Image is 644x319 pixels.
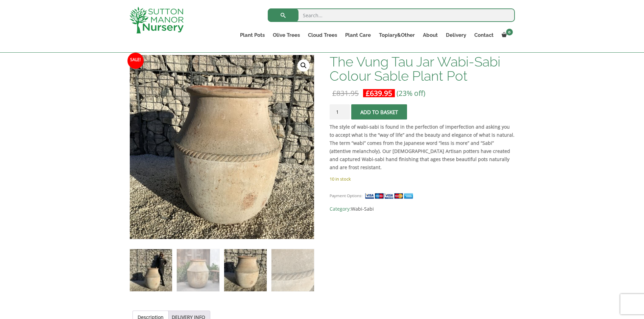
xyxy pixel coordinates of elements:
[129,7,184,33] img: logo
[330,205,515,213] span: Category:
[351,206,374,212] a: Wabi-Sabi
[498,30,515,40] a: 0
[330,175,515,183] p: 10 in stock
[332,88,336,98] span: £
[330,104,350,119] input: Product quantity
[397,88,425,98] span: (23% off)
[177,249,219,291] img: The Vung Tau Jar Wabi-Sabi Colour Sable Plant Pot - Image 2
[330,55,515,83] h1: The Vung Tau Jar Wabi-Sabi Colour Sable Plant Pot
[470,30,498,40] a: Contact
[127,53,144,69] span: Sale!
[330,193,362,198] small: Payment Options:
[268,8,515,22] input: Search...
[366,88,370,98] span: £
[304,30,341,40] a: Cloud Trees
[236,30,269,40] a: Plant Pots
[332,88,359,98] bdi: 831.95
[365,192,415,200] img: payment supported
[297,59,310,72] a: View full-screen image gallery
[224,249,266,291] img: The Vung Tau Jar Wabi-Sabi Colour Sable Plant Pot - Image 3
[366,88,392,98] bdi: 639.95
[506,29,513,35] span: 0
[419,30,442,40] a: About
[375,30,419,40] a: Topiary&Other
[442,30,470,40] a: Delivery
[351,104,407,119] button: Add to basket
[330,124,515,170] strong: The style of wabi-sabi is found in the perfection of imperfection and asking you to accept what i...
[271,249,314,291] img: The Vung Tau Jar Wabi-Sabi Colour Sable Plant Pot - Image 4
[341,30,375,40] a: Plant Care
[269,30,304,40] a: Olive Trees
[130,249,172,291] img: The Vung Tau Jar Wabi-Sabi Colour Sable Plant Pot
